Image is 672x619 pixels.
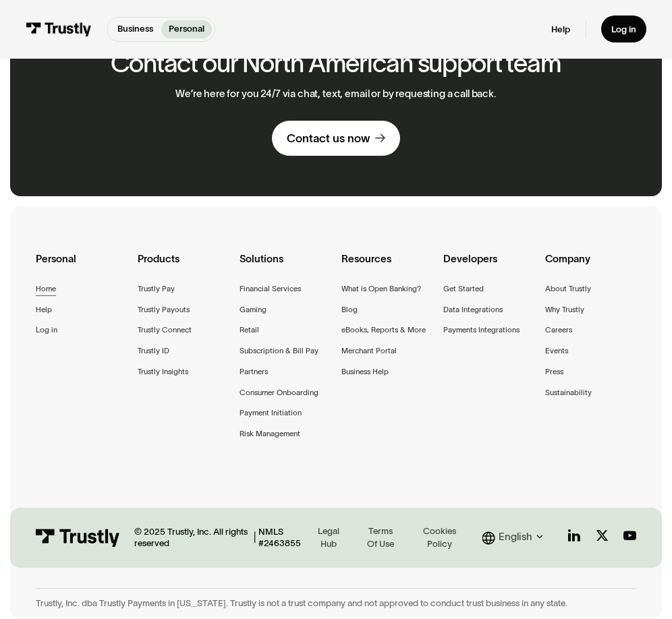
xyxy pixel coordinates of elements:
div: Cookies Policy [420,525,458,551]
img: Trustly Logo [36,529,119,547]
a: Merchant Portal [341,345,397,357]
a: Business Help [341,365,389,378]
a: Payments Integrations [443,324,520,336]
p: We’re here for you 24/7 via chat, text, email or by requesting a call back. [175,88,497,100]
div: Trustly, Inc. dba Trustly Payments in [US_STATE]. Trustly is not a trust company and not approved... [36,597,637,609]
a: Blog [341,303,358,316]
a: Log in [601,16,646,42]
a: Home [36,283,56,295]
a: Retail [240,324,259,336]
p: Personal [169,22,204,36]
a: Trustly Insights [138,365,188,378]
a: Get Started [443,283,484,295]
div: | [254,530,256,546]
a: Partners [240,365,268,378]
div: Solutions [240,251,331,283]
a: Trustly Pay [138,283,175,295]
a: Contact us now [272,121,401,156]
a: Business [110,20,161,38]
a: Help [36,303,52,316]
a: About Trustly [545,283,591,295]
a: Events [545,345,568,357]
a: Subscription & Bill Pay [240,345,318,357]
a: What is Open Banking? [341,283,421,295]
div: Terms Of Use [364,525,397,551]
div: Personal [36,251,127,283]
h2: Contact our North American support team [111,50,561,78]
img: Trustly Logo [26,22,92,36]
div: Products [138,251,229,283]
div: English [499,529,532,546]
div: Legal Hub [316,525,341,551]
a: Payment Initiation [240,407,302,419]
a: Gaming [240,303,267,316]
div: NMLS #2463855 [258,526,312,549]
a: Help [551,24,570,35]
a: Press [545,365,563,378]
a: Sustainability [545,386,592,399]
div: Developers [443,251,534,283]
a: Personal [161,20,213,38]
a: Consumer Onboarding [240,386,318,399]
a: Risk Management [240,428,300,440]
a: Log in [36,324,57,336]
a: Why Trustly [545,303,584,316]
a: Cookies Policy [417,523,462,552]
a: Terms Of Use [360,523,401,552]
div: Contact us now [287,131,370,146]
div: © 2025 Trustly, Inc. All rights reserved [134,526,251,549]
a: eBooks, Reports & More [341,324,426,336]
a: Legal Hub [312,523,345,552]
a: Financial Services [240,283,301,295]
div: English [482,529,548,546]
a: Data Integrations [443,303,503,316]
p: Business [117,22,153,36]
div: Company [545,251,636,283]
a: Trustly Connect [138,324,192,336]
a: Trustly ID [138,345,169,357]
a: Trustly Payouts [138,303,190,316]
a: Careers [545,324,572,336]
div: Log in [611,24,636,35]
div: Resources [341,251,432,283]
